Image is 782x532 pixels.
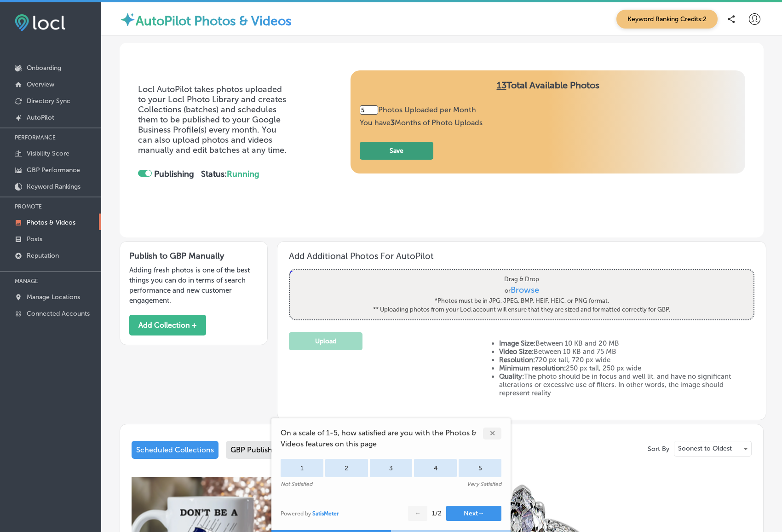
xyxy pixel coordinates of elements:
[360,142,433,160] button: Save
[281,481,312,487] div: Not Satisfied
[281,428,483,450] span: On a scale of 1-5, how satisfied are you with the Photos & Videos features on this page
[129,251,258,261] h3: Publish to GBP Manually
[27,64,61,72] p: Onboarding
[499,347,754,356] li: Between 10 KB and 75 MB
[120,12,136,28] img: autopilot-icon
[281,510,339,517] div: Powered by
[201,169,259,179] strong: Status:
[648,445,669,453] p: Sort By
[27,219,75,226] p: Photos & Videos
[499,339,754,347] li: Between 10 KB and 20 MB
[27,114,54,121] p: AutoPilot
[459,459,501,477] div: 5
[325,459,368,477] div: 2
[27,81,54,88] p: Overview
[360,118,483,127] span: You have Months of Photo Uploads
[497,80,506,91] span: 13
[360,80,736,105] h4: Total Available Photos
[499,364,754,372] li: 250 px tall, 250 px wide
[27,293,80,301] p: Manage Locations
[414,459,457,477] div: 4
[27,235,42,243] p: Posts
[154,169,194,179] strong: Publishing
[499,339,535,347] strong: Image Size:
[467,481,501,487] div: Very Satisfied
[281,459,323,477] div: 1
[499,356,754,364] li: 720 px tall, 720 px wide
[129,265,258,306] p: Adding fresh photos is one of the best things you can do in terms of search performance and new c...
[15,14,65,31] img: fda3e92497d09a02dc62c9cd864e3231.png
[27,183,80,191] p: Keyword Rankings
[226,441,327,459] div: GBP Published Collections
[432,509,442,517] div: 1 / 2
[27,166,80,174] p: GBP Performance
[27,310,90,318] p: Connected Accounts
[674,441,751,456] div: Soonest to Oldest
[678,444,732,453] p: Soonest to Oldest
[408,506,427,521] button: ←
[360,105,378,115] input: 10
[499,347,534,356] strong: Video Size:
[499,364,566,372] strong: Minimum resolution:
[312,510,339,517] a: SatisMeter
[129,315,206,335] button: Add Collection +
[391,118,395,127] b: 3
[136,13,292,29] label: AutoPilot Photos & Videos
[483,428,501,439] div: ✕
[370,272,673,318] label: Drag & Drop or *Photos must be in JPG, JPEG, BMP, HEIF, HEIC, or PNG format. ** Uploading photos ...
[499,372,524,381] strong: Quality:
[289,251,754,261] h3: Add Additional Photos For AutoPilot
[499,356,535,364] strong: Resolution:
[227,169,259,179] span: Running
[616,10,718,29] span: Keyword Ranking Credits: 2
[499,372,754,397] li: The photo should be in focus and well lit, and have no significant alterations or excessive use o...
[27,150,69,157] p: Visibility Score
[27,97,70,105] p: Directory Sync
[360,105,483,115] div: Photos Uploaded per Month
[289,332,362,350] button: Upload
[370,459,413,477] div: 3
[132,441,218,459] div: Scheduled Collections
[511,285,539,295] span: Browse
[27,252,59,260] p: Reputation
[446,506,501,521] button: Next→
[138,84,290,155] p: Locl AutoPilot takes photos uploaded to your Locl Photo Library and creates Collections (batches)...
